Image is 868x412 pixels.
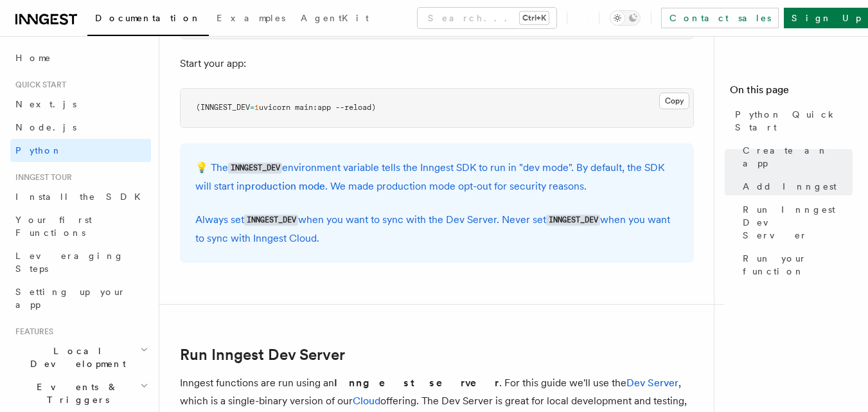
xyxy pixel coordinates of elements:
[10,375,151,411] button: Events & Triggers
[15,145,62,156] span: Python
[195,211,678,247] p: Always set when you want to sync with the Dev Server. Never set when you want to sync with Innges...
[10,208,151,244] a: Your first Functions
[10,339,151,375] button: Local Development
[15,51,51,64] span: Home
[743,144,853,170] span: Create an app
[743,180,837,193] span: Add Inngest
[15,287,126,310] span: Setting up your app
[10,185,151,208] a: Install the SDK
[10,381,140,406] span: Events & Triggers
[228,163,282,174] code: INNGEST_DEV
[254,103,259,112] span: 1
[259,103,376,112] span: uvicorn main:app --reload)
[546,215,600,226] code: INNGEST_DEV
[10,280,151,316] a: Setting up your app
[15,215,92,238] span: Your first Functions
[87,4,209,36] a: Documentation
[520,12,549,24] kbd: Ctrl+K
[10,139,151,162] a: Python
[10,345,140,370] span: Local Development
[661,8,779,28] a: Contact sales
[245,180,325,192] a: production mode
[244,215,298,226] code: INNGEST_DEV
[738,198,853,247] a: Run Inngest Dev Server
[730,103,853,139] a: Python Quick Start
[610,10,641,26] button: Toggle dark mode
[353,395,380,407] a: Cloud
[195,159,678,195] p: 💡 The environment variable tells the Inngest SDK to run in "dev mode". By default, the SDK will s...
[738,175,853,198] a: Add Inngest
[217,13,285,23] span: Examples
[250,103,254,112] span: =
[10,327,53,337] span: Features
[15,192,148,202] span: Install the SDK
[301,13,369,23] span: AgentKit
[738,139,853,175] a: Create an app
[743,252,853,278] span: Run your function
[196,103,250,112] span: (INNGEST_DEV
[735,108,853,134] span: Python Quick Start
[10,172,72,183] span: Inngest tour
[730,82,853,103] h4: On this page
[95,13,201,23] span: Documentation
[10,116,151,139] a: Node.js
[10,244,151,280] a: Leveraging Steps
[15,251,124,274] span: Leveraging Steps
[659,93,689,109] button: Copy
[10,93,151,116] a: Next.js
[743,203,853,242] span: Run Inngest Dev Server
[334,377,499,389] strong: Inngest server
[10,80,66,90] span: Quick start
[418,8,556,28] button: Search...Ctrl+K
[180,346,345,364] a: Run Inngest Dev Server
[626,377,678,389] a: Dev Server
[15,122,76,132] span: Node.js
[15,99,76,109] span: Next.js
[293,4,376,35] a: AgentKit
[10,46,151,69] a: Home
[209,4,293,35] a: Examples
[180,55,694,73] p: Start your app:
[738,247,853,283] a: Run your function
